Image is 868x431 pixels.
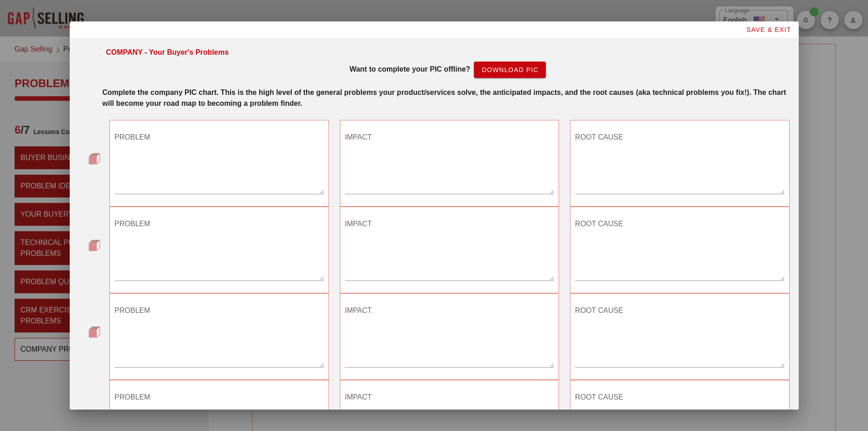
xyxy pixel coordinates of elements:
span: Download PIC [481,66,539,73]
button: SAVE & EXIT [739,21,799,38]
img: question-bullet.png [88,326,100,338]
div: COMPANY - Your Buyer's Problems [106,47,229,58]
img: question-bullet.png [88,153,100,165]
img: question-bullet.png [88,239,100,251]
strong: Complete the company PIC chart. This is the high level of the general problems your product/servi... [103,88,786,107]
div: Want to complete your PIC offline? [106,62,790,78]
a: Download PIC [474,62,546,78]
span: SAVE & EXIT [746,26,791,33]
